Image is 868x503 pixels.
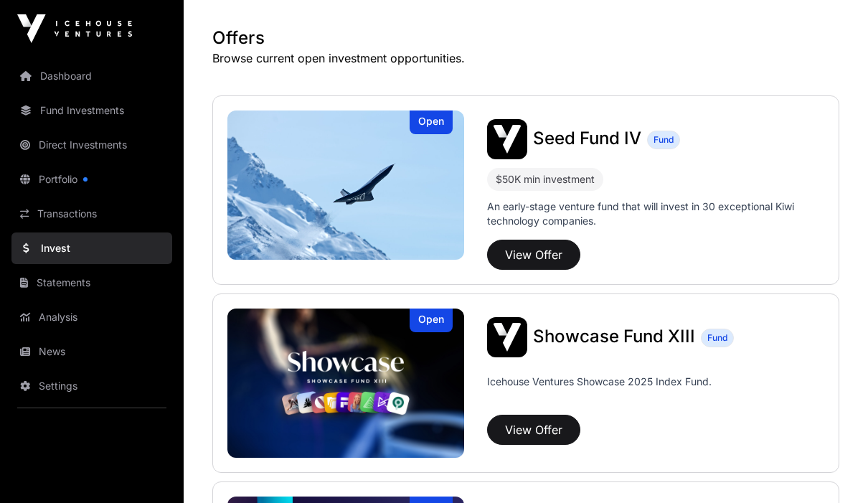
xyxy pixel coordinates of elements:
[227,111,464,260] a: Seed Fund IVOpen
[11,198,172,230] a: Transactions
[487,240,580,270] button: View Offer
[487,415,580,445] button: View Offer
[533,328,695,347] a: Showcase Fund XIII
[212,27,839,50] h1: Offers
[533,128,641,149] span: Seed Fund IV
[227,309,464,458] img: Showcase Fund XIII
[707,332,727,344] span: Fund
[654,134,674,146] span: Fund
[227,111,464,260] img: Seed Fund IV
[11,164,172,195] a: Portfolio
[11,336,172,367] a: News
[533,130,641,149] a: Seed Fund IV
[796,434,868,503] iframe: Chat Widget
[227,309,464,458] a: Showcase Fund XIIIOpen
[410,309,453,332] div: Open
[212,50,839,67] p: Browse current open investment opportunities.
[11,370,172,402] a: Settings
[11,232,172,264] a: Invest
[11,60,172,92] a: Dashboard
[410,111,453,134] div: Open
[487,199,824,228] p: An early-stage venture fund that will invest in 30 exceptional Kiwi technology companies.
[496,171,595,188] div: $50K min investment
[487,119,527,159] img: Seed Fund IV
[11,95,172,126] a: Fund Investments
[487,375,712,389] p: Icehouse Ventures Showcase 2025 Index Fund.
[533,326,695,347] span: Showcase Fund XIII
[17,14,132,43] img: Icehouse Ventures Logo
[487,168,603,191] div: $50K min investment
[11,267,172,298] a: Statements
[11,301,172,333] a: Analysis
[487,317,527,357] img: Showcase Fund XIII
[11,129,172,161] a: Direct Investments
